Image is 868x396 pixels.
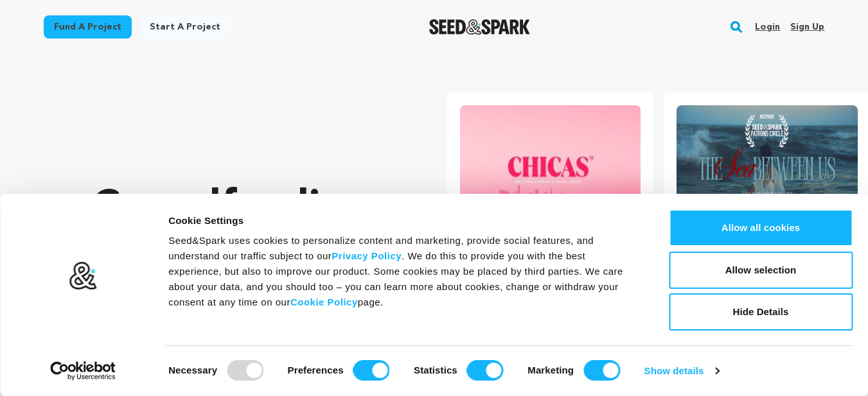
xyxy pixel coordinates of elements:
a: Privacy Policy [332,250,402,261]
a: Sign up [790,17,824,37]
a: Usercentrics Cookiebot - opens in a new window [27,361,139,381]
strong: Preferences [288,365,344,375]
p: Crowdfunding that . [93,183,396,337]
button: Hide Details [669,293,853,331]
strong: Marketing [527,365,574,375]
img: CHICAS Pilot image [460,105,641,228]
strong: Necessary [168,365,217,375]
div: Seed&Spark uses cookies to personalize content and marketing, provide social features, and unders... [168,233,640,310]
a: Start a project [139,15,231,39]
button: Allow selection [669,252,853,289]
a: Login [755,17,780,37]
a: Fund a project [44,15,132,39]
a: Show details [644,361,719,381]
img: The Sea Between Us image [677,105,858,228]
div: Cookie Settings [168,213,640,228]
img: logo [69,261,98,291]
button: Allow all cookies [669,209,853,246]
a: Cookie Policy [290,297,358,307]
strong: Statistics [414,365,457,375]
a: Seed&Spark Homepage [429,19,530,35]
img: Seed&Spark Logo Dark Mode [429,19,530,35]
